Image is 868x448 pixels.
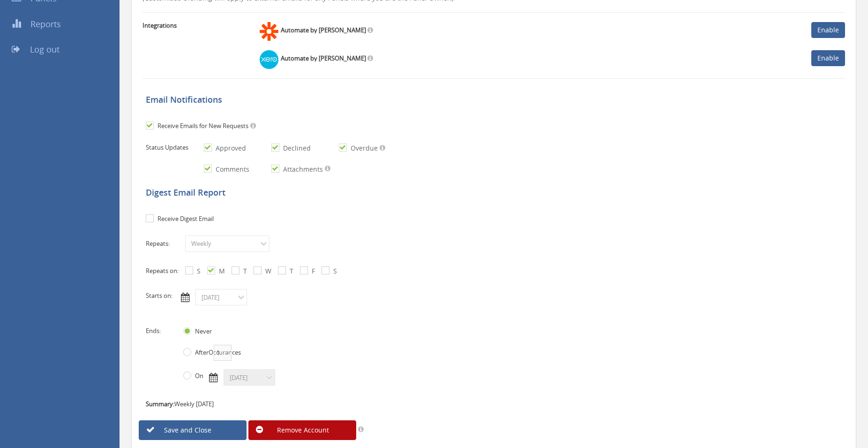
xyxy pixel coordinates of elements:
label: M [217,266,225,276]
a: Remove Account [248,420,356,440]
a: Enable [811,50,845,66]
label: S [195,266,201,276]
label: Status Updates [146,143,202,152]
strong: Integrations [142,21,177,30]
span: Log out [30,44,60,55]
h5: Email Notifications [146,95,846,105]
label: Receive Emails for New Requests [155,121,248,131]
strong: Summary: [146,400,174,408]
a: Enable [811,22,845,38]
label: After Occurances [193,348,241,357]
label: Approved [213,144,246,153]
span: Reports [30,18,61,30]
p: Weekly [DATE] [146,400,846,409]
label: T [287,266,293,276]
label: Starts on: [146,291,172,300]
label: Receive Digest Email [155,214,214,224]
label: Ends: [146,327,183,335]
label: W [263,266,271,276]
label: F [309,266,315,276]
label: S [331,266,337,276]
label: Repeats on: [146,266,183,275]
label: Repeats: [146,239,183,248]
label: On [193,372,203,381]
a: Save and Close [139,420,247,440]
label: T [241,266,247,276]
label: Comments [213,165,249,174]
strong: Automate by [PERSON_NAME] [281,26,366,34]
label: Never [193,327,212,336]
label: Attachments [281,165,323,174]
label: Declined [281,144,311,153]
h5: Digest Email Report [146,188,846,197]
label: Overdue [348,144,378,153]
strong: Automate by [PERSON_NAME] [281,54,366,62]
input: AfterOccurances [214,345,232,361]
